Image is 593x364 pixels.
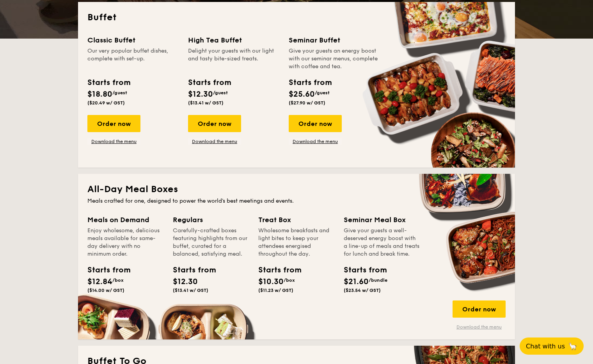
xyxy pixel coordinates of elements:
[87,90,112,99] span: $18.80
[258,264,293,276] div: Starts from
[173,277,198,286] span: $12.30
[87,77,130,88] div: Starts from
[87,264,123,276] div: Starts from
[188,100,224,106] span: ($13.41 w/ GST)
[87,288,124,293] span: ($14.00 w/ GST)
[344,264,379,276] div: Starts from
[87,47,179,71] div: Our very popular buffet dishes, complete with set-up.
[453,300,506,318] div: Order now
[289,100,325,106] span: ($27.90 w/ GST)
[173,264,208,276] div: Starts from
[173,227,249,258] div: Carefully-crafted boxes featuring highlights from our buffet, curated for a balanced, satisfying ...
[284,277,295,283] span: /box
[344,288,381,293] span: ($23.54 w/ GST)
[87,214,163,225] div: Meals on Demand
[344,227,420,258] div: Give your guests a well-deserved energy boost with a line-up of meals and treats for lunch and br...
[188,77,231,88] div: Starts from
[289,35,380,46] div: Seminar Buffet
[87,115,140,132] div: Order now
[87,197,506,205] div: Meals crafted for one, designed to power the world's best meetings and events.
[315,90,330,95] span: /guest
[344,214,420,225] div: Seminar Meal Box
[188,47,279,71] div: Delight your guests with our light and tasty bite-sized treats.
[289,115,342,132] div: Order now
[520,337,584,355] button: Chat with us🦙
[258,288,293,293] span: ($11.23 w/ GST)
[369,277,387,283] span: /bundle
[289,47,380,71] div: Give your guests an energy boost with our seminar menus, complete with coffee and tea.
[112,277,124,283] span: /box
[344,277,369,286] span: $21.60
[289,77,331,88] div: Starts from
[289,138,342,145] a: Download the menu
[87,11,506,24] h2: Buffet
[258,277,284,286] span: $10.30
[258,214,334,225] div: Treat Box
[87,35,179,46] div: Classic Buffet
[87,100,125,106] span: ($20.49 w/ GST)
[87,277,112,286] span: $12.84
[87,183,506,196] h2: All-Day Meal Boxes
[453,324,506,330] a: Download the menu
[188,35,279,46] div: High Tea Buffet
[568,342,577,351] span: 🦙
[112,90,127,95] span: /guest
[526,343,565,350] span: Chat with us
[188,90,213,99] span: $12.30
[289,90,315,99] span: $25.60
[188,115,241,132] div: Order now
[87,227,163,258] div: Enjoy wholesome, delicious meals available for same-day delivery with no minimum order.
[87,138,140,145] a: Download the menu
[173,214,249,225] div: Regulars
[188,138,241,145] a: Download the menu
[173,288,208,293] span: ($13.41 w/ GST)
[258,227,334,258] div: Wholesome breakfasts and light bites to keep your attendees energised throughout the day.
[213,90,228,95] span: /guest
